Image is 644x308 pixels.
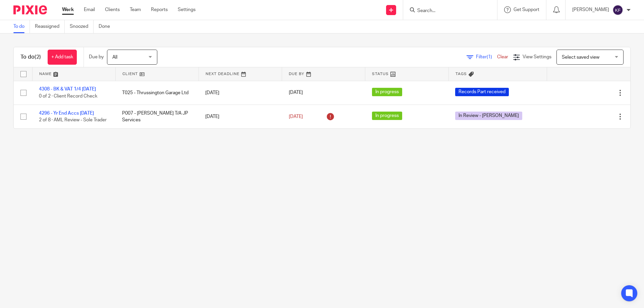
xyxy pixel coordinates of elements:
td: P007 - [PERSON_NAME] T/A JP Services [115,105,199,128]
span: Select saved view [562,55,599,60]
span: Get Support [514,7,539,12]
span: [DATE] [289,114,303,119]
a: Team [130,6,141,13]
a: To do [13,20,30,33]
a: Settings [178,6,196,13]
span: [DATE] [289,90,303,95]
span: (2) [35,54,41,60]
a: Clear [497,55,508,59]
span: Tags [455,72,467,76]
a: Work [62,6,74,13]
a: 4296 - Yr End Accs [DATE] [39,111,94,116]
span: (1) [487,55,492,59]
span: 2 of 8 · AML Review - Sole Trader [39,118,107,122]
span: In Review - [PERSON_NAME] [455,112,522,120]
a: Reports [151,6,168,13]
img: svg%3E [612,5,623,15]
p: Due by [89,54,104,60]
img: Pixie [13,5,47,14]
a: Done [99,20,115,33]
span: View Settings [523,55,551,59]
span: Filter [476,55,497,59]
a: Clients [105,6,120,13]
a: Reassigned [35,20,65,33]
span: 0 of 2 · Client Record Check [39,94,97,99]
a: Snoozed [70,20,94,33]
a: Email [84,6,95,13]
span: All [112,55,117,60]
h1: To do [20,54,41,61]
td: T025 - Thrussington Garage Ltd [115,81,199,105]
a: + Add task [48,50,77,65]
p: [PERSON_NAME] [572,6,609,13]
span: Records Part received [455,88,509,96]
a: 4308 - BK & VAT 1/4 [DATE] [39,87,96,91]
td: [DATE] [199,105,282,128]
span: In progress [372,112,402,120]
td: [DATE] [199,81,282,105]
span: In progress [372,88,402,96]
input: Search [417,8,477,14]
